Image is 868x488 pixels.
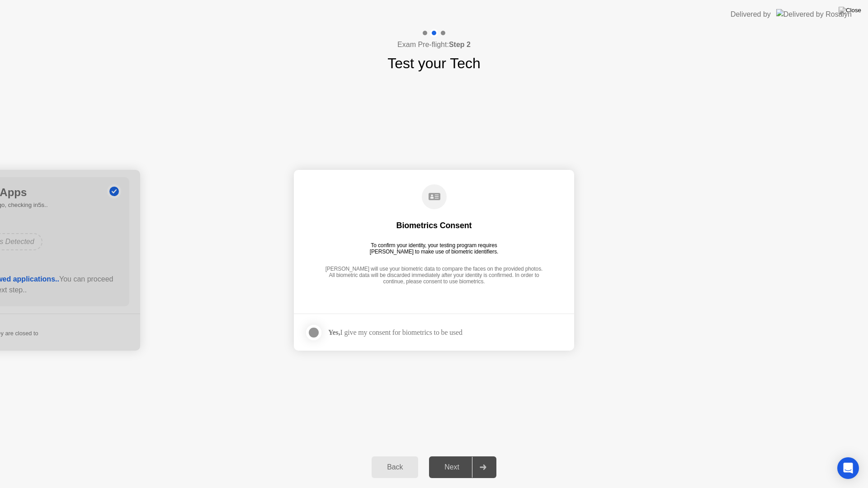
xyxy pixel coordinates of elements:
div: Next [432,463,472,471]
b: Step 2 [449,41,471,48]
div: Back [374,463,415,471]
h4: Exam Pre-flight: [397,39,471,50]
img: Delivered by Rosalyn [776,9,852,19]
strong: Yes, [328,328,340,336]
div: Biometrics Consent [396,220,472,231]
button: Next [429,456,496,478]
div: I give my consent for biometrics to be used [328,328,462,337]
img: Close [839,7,861,14]
div: Open Intercom Messenger [837,457,859,479]
div: Delivered by [731,9,771,20]
div: To confirm your identity, your testing program requires [PERSON_NAME] to make use of biometric id... [366,242,502,255]
button: Back [372,456,418,478]
div: [PERSON_NAME] will use your biometric data to compare the faces on the provided photos. All biome... [323,266,545,286]
h1: Test your Tech [387,52,481,74]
